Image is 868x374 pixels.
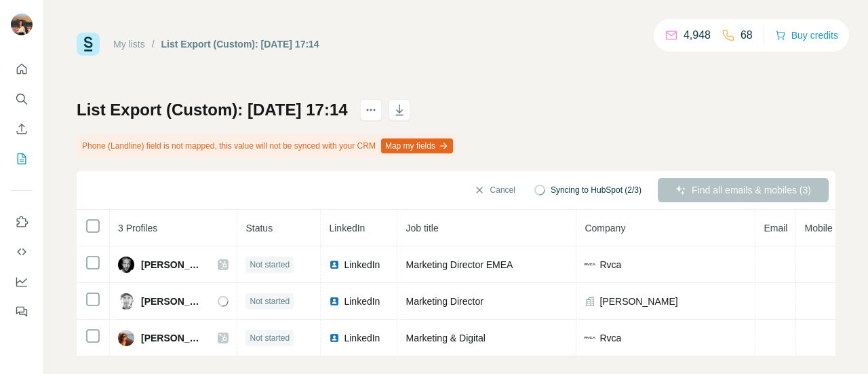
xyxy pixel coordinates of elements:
a: My lists [113,39,145,50]
img: Avatar [11,14,33,35]
li: / [152,37,155,51]
span: LinkedIn [344,331,380,345]
img: company-logo [585,263,595,265]
span: LinkedIn [344,295,380,308]
span: [PERSON_NAME] [599,295,677,308]
span: LinkedIn [329,223,365,233]
p: 4,948 [684,27,711,43]
span: Rvca [599,331,621,345]
span: Mobile [804,223,832,233]
button: Feedback [11,299,33,324]
h1: List Export (Custom): [DATE] 17:14 [77,99,348,121]
span: [PERSON_NAME] [141,295,204,308]
img: company-logo [585,337,595,339]
button: Map my fields [381,138,453,153]
span: Not started [250,332,290,344]
img: LinkedIn logo [329,296,340,307]
button: My lists [11,147,33,171]
button: Use Surfe on LinkedIn [11,210,33,234]
span: Not started [250,295,290,307]
span: Marketing Director [406,296,483,307]
span: [PERSON_NAME] [141,331,204,345]
span: Syncing to HubSpot (2/3) [551,184,642,196]
img: Avatar [118,257,134,273]
div: List Export (Custom): [DATE] 17:14 [161,37,319,51]
span: Rvca [599,258,621,272]
span: Email [764,223,787,233]
span: Marketing Director EMEA [406,259,513,270]
button: Quick start [11,57,33,81]
div: Phone (Landline) field is not mapped, this value will not be synced with your CRM [77,134,456,157]
button: actions [360,99,382,121]
span: Job title [406,223,438,233]
button: Cancel [465,178,525,202]
button: Enrich CSV [11,117,33,141]
img: LinkedIn logo [329,259,340,270]
span: 3 Profiles [118,223,157,233]
button: Buy credits [775,26,838,45]
span: Not started [250,259,290,271]
img: Surfe Logo [77,33,100,56]
img: Avatar [118,293,134,310]
span: Marketing & Digital [406,333,486,343]
img: LinkedIn logo [329,333,340,343]
span: Status [245,223,273,233]
button: Search [11,87,33,111]
button: Use Surfe API [11,240,33,264]
span: Company [585,223,625,233]
button: Dashboard [11,269,33,294]
p: 68 [741,27,753,43]
span: [PERSON_NAME] [141,258,204,272]
img: Avatar [118,330,134,346]
span: LinkedIn [344,258,380,272]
